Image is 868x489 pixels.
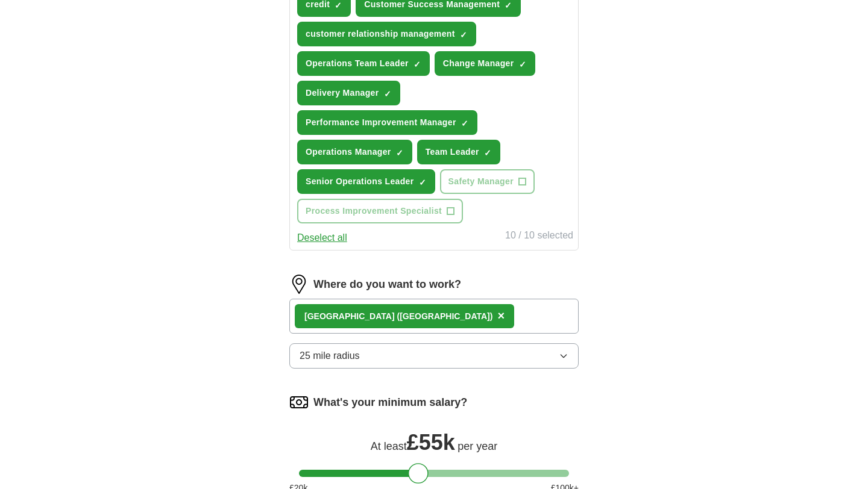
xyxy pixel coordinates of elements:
img: salary.png [289,393,309,412]
button: Performance Improvement Manager✓ [297,110,477,135]
button: Senior Operations Leader✓ [297,169,435,194]
label: What's your minimum salary? [313,394,467,411]
span: Performance Improvement Manager [306,116,456,129]
span: ✓ [384,89,391,99]
button: Safety Manager [440,169,535,194]
span: At least [371,440,407,452]
button: Team Leader✓ [417,140,500,164]
button: 25 mile radius [289,343,579,369]
button: Delivery Manager✓ [297,81,400,105]
strong: [GEOGRAPHIC_DATA] [304,311,395,321]
span: £ 55k [407,430,455,455]
span: ✓ [414,60,421,69]
span: ✓ [335,1,342,10]
span: Operations Manager [306,146,391,158]
span: ✓ [396,148,403,158]
span: ✓ [484,148,491,158]
span: ([GEOGRAPHIC_DATA]) [397,311,492,321]
span: ✓ [519,60,526,69]
span: Delivery Manager [306,87,379,99]
span: Change Manager [443,57,514,70]
span: Senior Operations Leader [306,175,414,188]
span: per year [458,440,497,452]
span: ✓ [419,178,426,187]
button: Operations Manager✓ [297,140,412,164]
div: 10 / 10 selected [505,228,573,245]
button: customer relationship management✓ [297,22,476,46]
span: Safety Manager [448,175,514,188]
span: customer relationship management [306,28,455,40]
button: Deselect all [297,231,347,245]
span: Team Leader [426,146,479,158]
span: Process Improvement Specialist [306,205,442,217]
button: Change Manager✓ [435,51,535,76]
span: ✓ [460,30,467,40]
button: × [497,307,505,325]
span: ✓ [461,119,468,128]
img: location.png [289,275,309,294]
span: ✓ [505,1,512,10]
span: Operations Team Leader [306,57,409,70]
span: × [497,309,505,322]
label: Where do you want to work? [313,276,461,293]
span: 25 mile radius [300,349,360,363]
button: Operations Team Leader✓ [297,51,430,76]
button: Process Improvement Specialist [297,199,463,223]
